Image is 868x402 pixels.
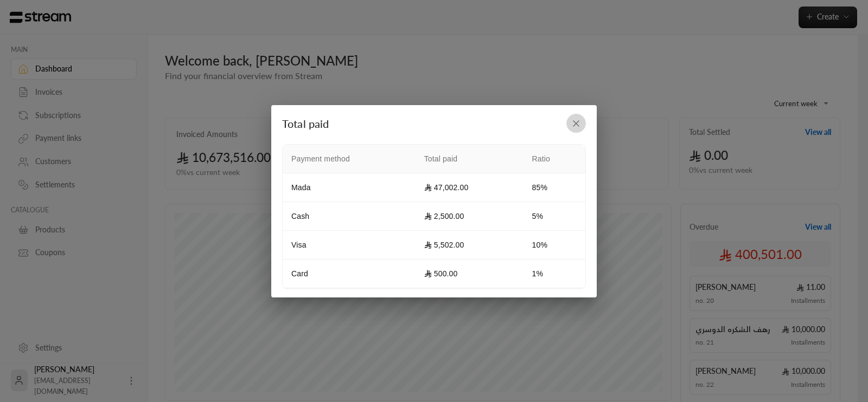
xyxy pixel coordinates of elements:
td: 85% [524,173,585,202]
td: 5% [524,202,585,231]
td: 500.00 [416,260,524,288]
td: Visa [283,231,416,260]
h2: Total paid [282,114,586,133]
td: 1% [524,260,585,288]
th: Ratio [524,145,585,173]
td: 10% [524,231,585,260]
td: Card [283,260,416,288]
th: Total paid [416,145,524,173]
th: Payment method [283,145,416,173]
td: 47,002.00 [416,173,524,202]
td: Cash [283,202,416,231]
td: Mada [283,173,416,202]
td: 5,502.00 [416,231,524,260]
td: 2,500.00 [416,202,524,231]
